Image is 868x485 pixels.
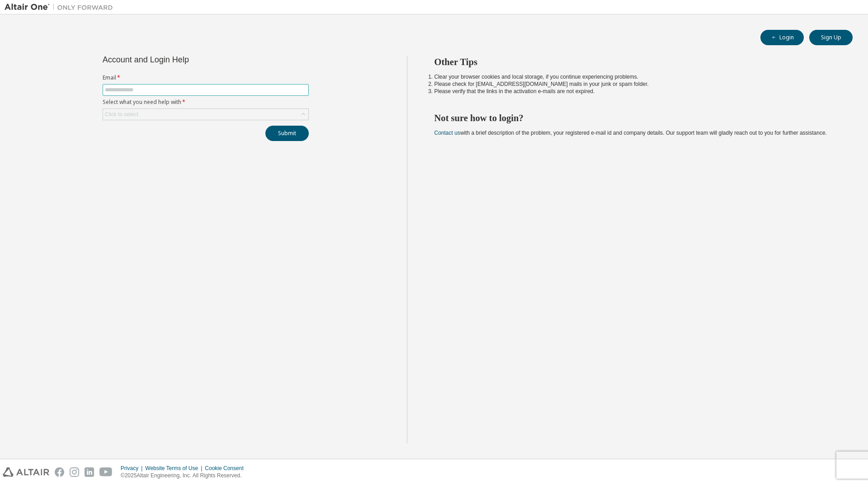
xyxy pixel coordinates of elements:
[55,467,64,477] img: facebook.svg
[99,467,113,477] img: youtube.svg
[103,99,309,106] label: Select what you need help with
[105,111,138,118] div: Click to select
[434,56,837,68] h2: Other Tips
[5,3,118,12] img: Altair One
[205,465,249,472] div: Cookie Consent
[145,465,205,472] div: Website Terms of Use
[434,73,837,80] li: Clear your browser cookies and local storage, if you continue experiencing problems.
[103,56,268,63] div: Account and Login Help
[434,112,837,124] h2: Not sure how to login?
[434,130,460,136] a: Contact us
[760,30,804,45] button: Login
[70,467,79,477] img: instagram.svg
[434,80,837,88] li: Please check for [EMAIL_ADDRESS][DOMAIN_NAME] mails in your junk or spam folder.
[265,126,309,141] button: Submit
[103,74,309,81] label: Email
[121,472,249,480] p: © 2025 Altair Engineering, Inc. All Rights Reserved.
[3,467,49,477] img: altair_logo.svg
[434,130,827,136] span: with a brief description of the problem, your registered e-mail id and company details. Our suppo...
[121,465,145,472] div: Privacy
[809,30,853,45] button: Sign Up
[434,88,837,95] li: Please verify that the links in the activation e-mails are not expired.
[85,467,94,477] img: linkedin.svg
[103,109,308,120] div: Click to select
